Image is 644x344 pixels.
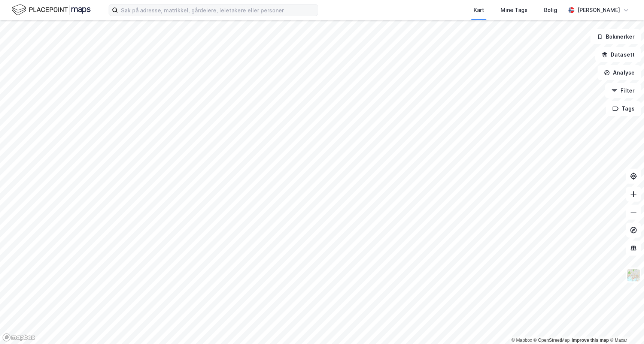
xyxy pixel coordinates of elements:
input: Søk på adresse, matrikkel, gårdeiere, leietakere eller personer [118,4,318,16]
div: Mine Tags [501,6,528,15]
img: logo.f888ab2527a4732fd821a326f86c7f29.svg [12,3,91,16]
div: Kart [474,6,484,15]
div: Kontrollprogram for chat [607,308,644,344]
div: Bolig [544,6,557,15]
iframe: Chat Widget [607,308,644,344]
div: [PERSON_NAME] [577,6,620,15]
